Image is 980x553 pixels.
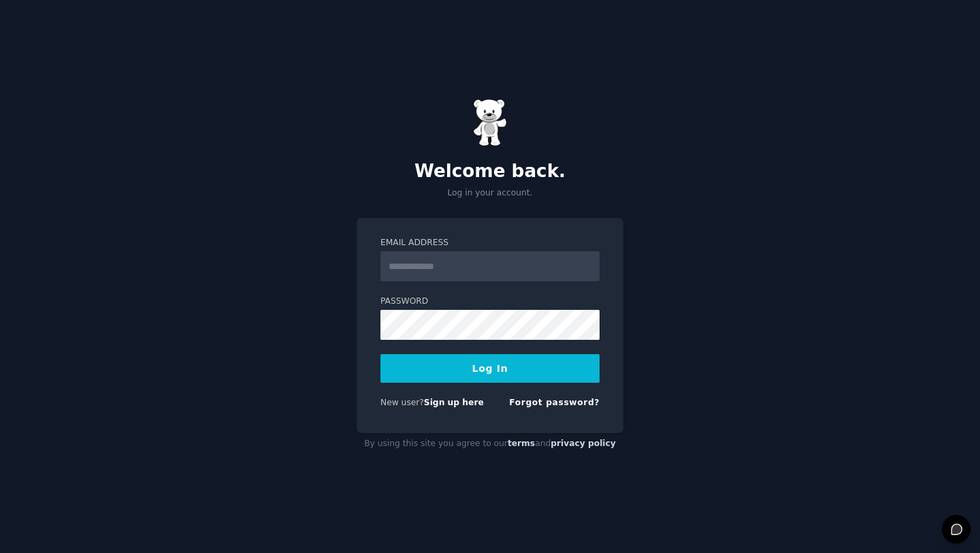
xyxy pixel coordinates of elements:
[380,237,600,249] label: Email Address
[357,187,623,200] p: Log in your account.
[380,296,600,308] label: Password
[380,354,600,383] button: Log In
[508,439,535,448] a: terms
[509,398,600,407] a: Forgot password?
[380,398,424,407] span: New user?
[473,99,507,146] img: Gummy Bear
[357,433,623,455] div: By using this site you agree to our and
[551,439,616,448] a: privacy policy
[424,398,484,407] a: Sign up here
[357,161,623,183] h2: Welcome back.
